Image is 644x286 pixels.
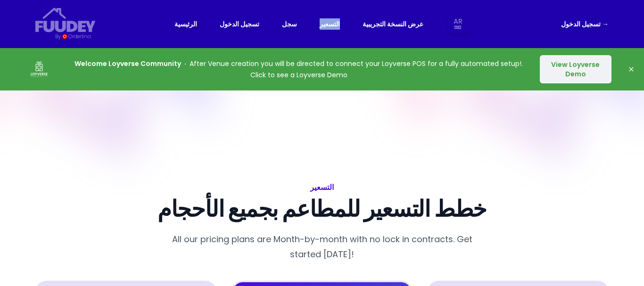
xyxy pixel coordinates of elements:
a: تسجيل الدخول [220,18,259,30]
a: الرئيسية [174,18,197,30]
strong: Welcome Loyverse Community [74,59,181,68]
span: → [602,19,609,29]
div: By [55,33,60,41]
button: View Loyverse Demo [540,55,611,83]
p: All our pricing plans are Month-by-month with no lock in contracts. Get started [DATE]! [164,232,480,262]
h1: التسعير [111,181,533,194]
a: تسجيل الدخول [561,18,609,30]
p: خطط التسعير للمطاعم بجميع الأحجام [111,198,533,221]
a: عرض النسخة التجريبية [363,18,423,30]
p: After Venue creation you will be directed to connect your Loyverse POS for a fully automated setu... [72,58,526,81]
a: التسعير [320,18,340,30]
div: Orderlina [68,33,91,41]
a: سجل [282,18,297,30]
svg: {/* Added fill="currentColor" here */} {/* This rectangle defines the background. Its explicit fi... [35,8,96,33]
